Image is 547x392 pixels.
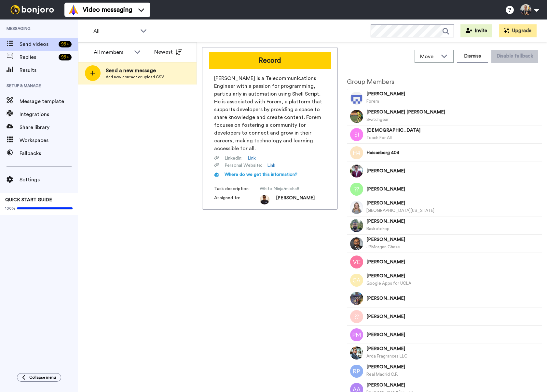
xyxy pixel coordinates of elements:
span: Move [420,53,438,60]
span: White Ninja/micha8 [260,186,321,192]
span: Real Madrid C.F. [366,372,398,376]
span: [PERSON_NAME] [276,195,315,204]
span: [PERSON_NAME] [366,168,547,174]
span: Assigned to: [214,195,260,204]
span: Send a new message [106,67,164,74]
span: [PERSON_NAME] [366,295,547,302]
img: Image of Timi Akinbote [350,292,363,305]
span: [PERSON_NAME] [366,332,547,338]
span: Arda Fragrances LLC [366,354,407,358]
span: [PERSON_NAME] [366,200,547,206]
span: QUICK START GUIDE [5,198,52,202]
button: Dismiss [457,50,488,63]
img: 0c037276-11c8-4005-a84d-1b0a694f3677-1549674855.jpg [260,195,269,204]
span: Replies [20,53,56,61]
img: bj-logo-header-white.svg [8,5,57,14]
img: Image of Suraya Islam [350,128,363,141]
span: Basketdrop [366,227,390,231]
span: Google Apps for UCLA [366,281,411,285]
img: Image of Sunil Nair [350,237,363,250]
span: [PERSON_NAME] [366,346,547,352]
span: Task description : [214,186,260,192]
button: Newest [149,46,187,59]
span: [PERSON_NAME] [366,218,547,225]
span: Add new contact or upload CSV [106,74,164,80]
span: Workspaces [20,137,78,144]
div: 99 + [59,54,72,60]
span: Results [20,66,78,74]
span: [PERSON_NAME] [366,236,547,243]
span: Teach For All [366,136,392,140]
img: Image of Danielle Farrar [350,201,363,214]
div: 99 + [59,41,72,47]
button: Record [209,52,331,69]
span: Integrations [20,111,78,118]
img: vm-color.svg [68,5,79,15]
a: Link [248,155,256,162]
span: [PERSON_NAME] [PERSON_NAME] [366,109,547,115]
button: Disable fallback [491,50,538,63]
img: Image of Vanessa Carraro [350,255,363,268]
span: Send videos [20,40,56,48]
span: [PERSON_NAME] [366,186,547,192]
img: Image of Sree Harsha Kavali [350,164,363,177]
img: Image of Arda Gürses [350,346,363,359]
img: Image of Mojammel Waris [350,219,363,232]
span: Fallbacks [20,150,78,157]
span: [PERSON_NAME] [366,382,547,388]
a: Link [267,162,275,169]
span: [PERSON_NAME] [366,259,547,265]
span: Switchgear [366,117,389,122]
img: Image of Kashif Jamal Jamal [350,110,363,123]
img: Image of PATIENCE Mutukwa [350,328,363,341]
img: Image of ростислав Федорченко [350,310,363,323]
img: Image of Jeferson Schiavinato [350,92,363,105]
img: Image of Олена Комашко [350,183,363,196]
span: Personal Website : [225,162,262,169]
span: Video messaging [83,5,132,14]
span: [GEOGRAPHIC_DATA][US_STATE] [366,208,434,213]
img: Image of Heisenberg 404 [350,146,363,159]
span: Message template [20,98,78,105]
span: [PERSON_NAME] is a Telecommunications Engineer with a passion for programming, particularly in au... [214,74,326,152]
span: Where do we get this information? [225,172,297,177]
span: [PERSON_NAME] [366,273,547,279]
button: Invite [460,24,492,37]
img: Image of RAFI PRAMUDYA [350,365,363,378]
span: 100% [5,206,15,211]
span: Share library [20,124,78,131]
button: Collapse menu [17,373,61,382]
span: JPMorgan Chase [366,245,400,249]
span: [DEMOGRAPHIC_DATA] [366,127,547,134]
img: Image of CHRISTOPHER ADAM [350,274,363,287]
span: Collapse menu [29,375,56,380]
span: Settings [20,176,78,184]
span: [PERSON_NAME] [366,313,547,320]
button: Upgrade [499,24,537,37]
div: All members [94,48,131,56]
span: Heisenberg 404 [366,150,547,156]
span: [PERSON_NAME] [366,364,547,370]
span: LinkedIn : [225,155,242,162]
span: All [93,27,137,35]
span: Forem [366,99,379,103]
span: [PERSON_NAME] [366,91,547,97]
